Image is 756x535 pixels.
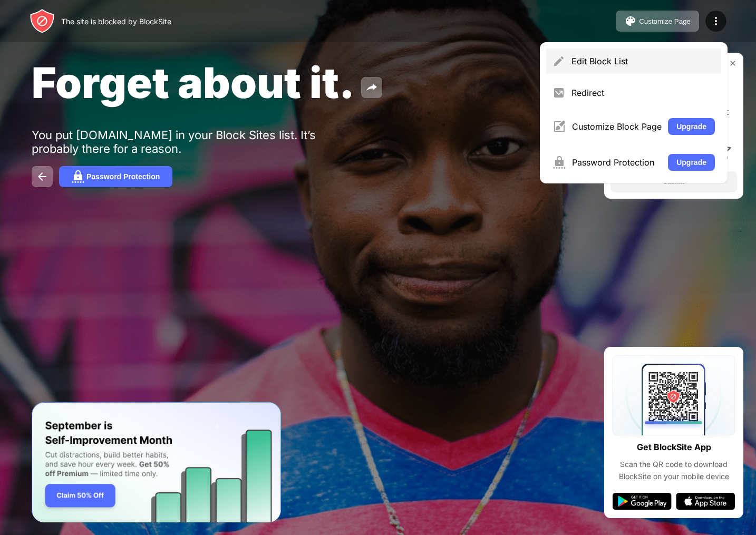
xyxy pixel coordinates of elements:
[616,11,699,32] button: Customize Page
[32,402,281,523] iframe: Banner
[32,57,355,108] span: Forget about it.
[571,56,715,66] div: Edit Block List
[553,120,566,133] img: menu-customize.svg
[613,459,735,482] div: Scan the QR code to download BlockSite on your mobile device
[553,55,565,67] img: menu-pencil.svg
[637,440,711,455] div: Get BlockSite App
[571,87,715,98] div: Redirect
[59,166,172,187] button: Password Protection
[710,15,722,27] img: menu-icon.svg
[72,170,84,183] img: password.svg
[572,121,662,132] div: Customize Block Page
[30,8,55,34] img: header-logo.svg
[729,59,737,67] img: rate-us-close.svg
[553,156,566,169] img: menu-password.svg
[613,493,672,510] img: google-play.svg
[676,493,735,510] img: app-store.svg
[624,15,637,27] img: pallet.svg
[668,118,715,135] button: Upgrade
[32,128,357,155] div: You put [DOMAIN_NAME] in your Block Sites list. It’s probably there for a reason.
[36,170,49,183] img: back.svg
[639,17,691,25] div: Customize Page
[365,81,378,94] img: share.svg
[613,355,735,435] img: qrcode.svg
[553,86,565,99] img: menu-redirect.svg
[572,157,662,168] div: Password Protection
[61,17,171,26] div: The site is blocked by BlockSite
[668,154,715,171] button: Upgrade
[86,172,160,181] div: Password Protection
